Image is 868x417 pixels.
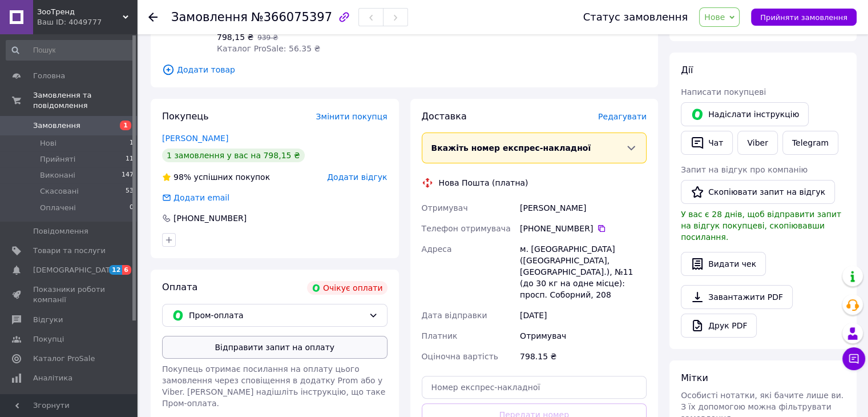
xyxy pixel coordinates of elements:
[162,364,385,408] span: Покупець отримає посилання на оплату цього замовлення через сповіщення в додатку Prom або у Viber...
[126,154,134,165] span: 11
[327,173,387,182] span: Додати відгук
[33,265,118,275] span: [DEMOGRAPHIC_DATA]
[436,177,531,189] div: Нова Пошта (платна)
[422,311,487,320] span: Дата відправки
[681,65,693,75] span: Дії
[681,102,809,126] button: Надіслати інструкцію
[162,336,387,359] button: Відправити запит на оплату
[251,10,332,24] span: №366075397
[120,121,131,130] span: 1
[6,40,135,61] input: Пошук
[518,305,649,326] div: [DATE]
[681,165,808,174] span: Запит на відгук про компанію
[520,223,647,234] div: [PHONE_NUMBER]
[422,352,498,361] span: Оціночна вартість
[33,315,63,325] span: Відгуки
[681,252,766,276] button: Видати чек
[173,173,191,182] span: 98%
[33,373,72,383] span: Аналітика
[307,281,387,295] div: Очікує оплати
[162,149,305,162] div: 1 замовлення у вас на 798,15 ₴
[422,244,452,254] span: Адреса
[681,87,766,97] span: Написати покупцеві
[842,347,865,370] button: Чат з покупцем
[760,13,847,22] span: Прийняти замовлення
[122,265,131,275] span: 6
[681,210,841,242] span: У вас є 28 днів, щоб відправити запит на відгук покупцеві, скопіювавши посилання.
[33,71,65,81] span: Головна
[37,7,123,17] span: ЗооТренд
[598,112,647,121] span: Редагувати
[217,44,320,53] span: Каталог ProSale: 56.35 ₴
[217,33,253,42] span: 798,15 ₴
[130,138,134,149] span: 1
[189,309,364,322] span: Пром-оплата
[681,131,733,155] button: Чат
[782,131,838,155] a: Telegram
[40,203,76,213] span: Оплачені
[33,226,88,236] span: Повідомлення
[33,284,106,305] span: Показники роботи компанії
[130,203,134,213] span: 0
[681,180,835,204] button: Скопіювати запит на відгук
[40,154,75,165] span: Прийняті
[422,203,468,212] span: Отримувач
[33,354,95,364] span: Каталог ProSale
[172,192,231,203] div: Додати email
[751,9,857,26] button: Прийняти замовлення
[162,111,209,122] span: Покупець
[40,186,79,197] span: Скасовані
[518,198,649,218] div: [PERSON_NAME]
[162,63,647,76] span: Додати товар
[583,11,688,23] div: Статус замовлення
[422,224,511,233] span: Телефон отримувача
[109,265,122,275] span: 12
[431,143,591,153] span: Вкажіть номер експрес-накладної
[518,326,649,346] div: Отримувач
[33,121,80,131] span: Замовлення
[162,134,228,143] a: [PERSON_NAME]
[422,111,467,122] span: Доставка
[162,282,197,292] span: Оплата
[148,11,158,23] div: Повернутися назад
[422,331,458,340] span: Платник
[518,346,649,367] div: 798.15 ₴
[33,334,64,344] span: Покупці
[161,192,231,203] div: Додати email
[316,112,387,121] span: Змінити покупця
[422,376,647,399] input: Номер експрес-накладної
[681,314,757,338] a: Друк PDF
[33,392,106,413] span: Управління сайтом
[40,170,75,181] span: Виконані
[37,17,137,27] div: Ваш ID: 4049777
[162,171,270,183] div: успішних покупок
[737,131,777,155] a: Viber
[681,285,793,309] a: Завантажити PDF
[518,239,649,305] div: м. [GEOGRAPHIC_DATA] ([GEOGRAPHIC_DATA], [GEOGRAPHIC_DATA].), №11 (до 30 кг на одне місце): просп...
[681,372,708,383] span: Мітки
[40,138,56,149] span: Нові
[33,246,106,256] span: Товари та послуги
[33,90,137,111] span: Замовлення та повідомлення
[257,34,278,42] span: 939 ₴
[126,186,134,197] span: 53
[122,170,134,181] span: 147
[704,13,725,22] span: Нове
[172,212,248,224] div: [PHONE_NUMBER]
[171,10,248,24] span: Замовлення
